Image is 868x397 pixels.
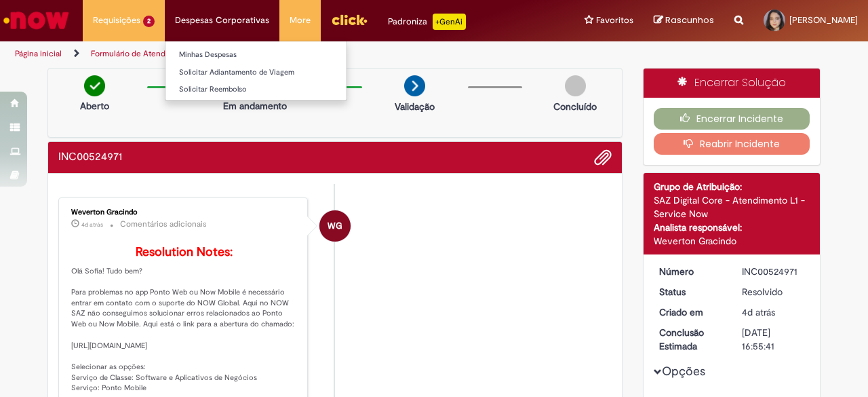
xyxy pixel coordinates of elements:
[742,306,775,318] time: 25/09/2025 14:55:41
[81,221,103,229] time: 25/09/2025 17:12:08
[649,305,732,319] dt: Criado em
[71,208,297,216] div: Weverton Gracindo
[654,14,714,27] a: Rascunhos
[654,180,810,193] div: Grupo de Atribuição:
[742,285,805,299] div: Resolvido
[433,14,466,30] p: +GenAi
[565,75,586,96] img: img-circle-grey.png
[58,151,122,164] h2: INC00524971 Histórico de tíquete
[596,14,633,27] span: Favoritos
[789,14,858,26] span: [PERSON_NAME]
[328,210,342,242] span: WG
[404,75,425,96] img: arrow-next.png
[649,285,732,299] dt: Status
[143,16,155,27] span: 2
[165,82,347,97] a: Solicitar Reembolso
[165,48,347,62] a: Minhas Despesas
[84,75,105,96] img: check-circle-green.png
[80,99,109,113] p: Aberto
[331,10,368,30] img: click_logo_yellow_360x200.png
[136,244,233,260] b: Resolution Notes:
[165,41,347,101] ul: Despesas Corporativas
[91,48,191,59] a: Formulário de Atendimento
[654,221,810,234] div: Analista responsável:
[742,305,805,319] div: 25/09/2025 14:55:41
[654,108,810,130] button: Encerrar Incidente
[15,48,62,59] a: Página inicial
[594,149,612,166] button: Adicionar anexos
[649,326,732,353] dt: Conclusão Estimada
[553,100,597,113] p: Concluído
[654,193,810,221] div: SAZ Digital Core - Atendimento L1 - Service Now
[644,69,821,98] div: Encerrar Solução
[388,14,466,30] div: Padroniza
[395,100,435,113] p: Validação
[742,326,805,353] div: [DATE] 16:55:41
[93,14,140,27] span: Requisições
[654,133,810,155] button: Reabrir Incidente
[649,265,732,278] dt: Número
[1,7,71,34] img: ServiceNow
[742,265,805,278] div: INC00524971
[120,219,207,230] small: Comentários adicionais
[665,14,714,26] span: Rascunhos
[165,65,347,80] a: Solicitar Adiantamento de Viagem
[81,221,103,229] span: 4d atrás
[175,14,269,27] span: Despesas Corporativas
[654,234,810,248] div: Weverton Gracindo
[290,14,311,27] span: More
[10,41,568,67] ul: Trilhas de página
[223,99,287,113] p: Em andamento
[319,210,351,242] div: Weverton Gracindo
[742,306,775,318] span: 4d atrás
